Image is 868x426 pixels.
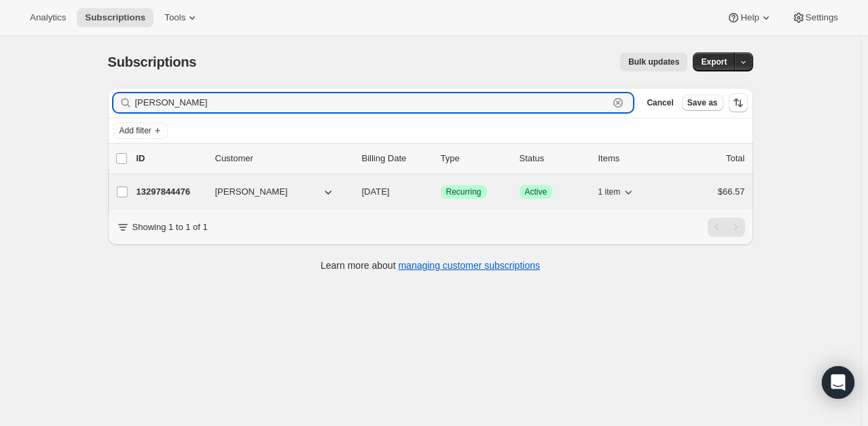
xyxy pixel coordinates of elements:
button: Help [719,8,780,27]
span: [DATE] [362,186,390,197]
span: Tools [164,12,185,23]
p: Showing 1 to 1 of 1 [132,220,208,234]
div: Items [598,152,666,165]
p: Learn more about [321,259,540,272]
button: Tools [156,8,207,27]
button: Sort the results [729,93,748,112]
span: 1 item [598,186,621,197]
button: 1 item [598,182,636,201]
button: [PERSON_NAME] [207,181,343,203]
button: Bulk updates [620,52,687,71]
button: Analytics [22,8,74,27]
button: Add filter [113,122,168,139]
div: Open Intercom Messenger [822,366,854,399]
span: Help [740,12,759,23]
button: Settings [784,8,846,27]
span: Save as [687,97,718,108]
span: Add filter [120,125,151,136]
nav: Pagination [708,218,745,237]
span: Recurring [446,186,482,197]
span: Bulk updates [628,56,679,67]
p: Total [726,152,744,165]
button: Subscriptions [77,8,153,27]
span: Analytics [30,12,66,23]
p: Billing Date [362,152,430,165]
button: Clear [611,96,625,110]
span: Export [701,56,727,67]
a: managing customer subscriptions [398,260,540,271]
p: ID [137,152,204,165]
button: Cancel [641,95,679,111]
div: Type [441,152,509,165]
input: Filter subscribers [135,93,609,112]
span: Settings [806,12,838,23]
div: 13297844476[PERSON_NAME][DATE]SuccessRecurringSuccessActive1 item$66.57 [137,182,745,201]
span: Subscriptions [108,54,197,69]
span: Active [525,186,547,197]
p: Customer [215,152,351,165]
span: [PERSON_NAME] [215,185,288,199]
button: Export [693,52,735,71]
p: 13297844476 [137,185,204,199]
span: $66.57 [718,186,745,197]
button: Save as [682,95,723,111]
span: Cancel [647,97,673,108]
p: Status [520,152,587,165]
div: IDCustomerBilling DateTypeStatusItemsTotal [137,152,745,165]
span: Subscriptions [85,12,145,23]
